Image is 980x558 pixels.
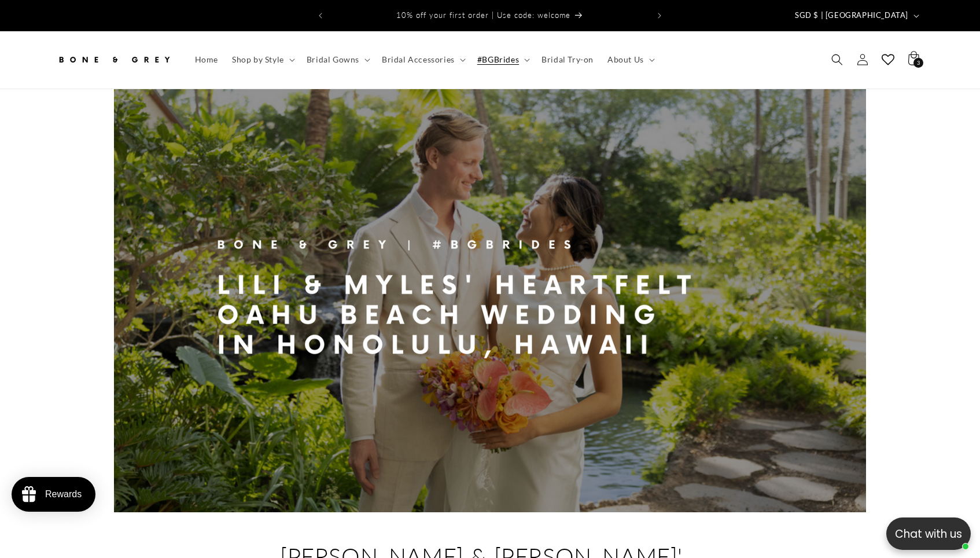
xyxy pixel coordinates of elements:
[195,54,218,65] span: Home
[188,47,225,72] a: Home
[56,47,172,72] img: Bone and Grey Bridal
[470,47,535,72] summary: #BGBrides
[307,54,359,65] span: Bridal Gowns
[308,5,333,27] button: Previous announcement
[600,47,660,72] summary: About Us
[225,47,300,72] summary: Shop by Style
[232,54,284,65] span: Shop by Style
[375,47,470,72] summary: Bridal Accessories
[541,54,594,65] span: Bridal Try-on
[114,89,866,512] img: Lili & Myles' Heartfelt Oahu Beach Wedding in Honolulu, Hawaii | Bone and Grey Bridal #BGBrides |...
[647,5,672,27] button: Next announcement
[886,526,971,542] p: Chat with us
[535,47,600,72] a: Bridal Try-on
[607,54,644,65] span: About Us
[52,43,176,77] a: Bone and Grey Bridal
[477,54,519,65] span: #BGBrides
[795,10,908,21] span: SGD $ | [GEOGRAPHIC_DATA]
[788,5,924,27] button: SGD $ | [GEOGRAPHIC_DATA]
[45,489,82,500] div: Rewards
[824,47,850,72] summary: Search
[300,47,375,72] summary: Bridal Gowns
[396,10,570,20] span: 10% off your first order | Use code: welcome
[886,517,971,550] button: Open chatbox
[917,58,920,68] span: 3
[382,54,455,65] span: Bridal Accessories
